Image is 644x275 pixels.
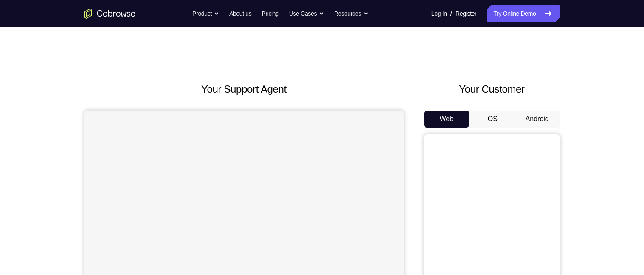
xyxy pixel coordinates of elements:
button: iOS [469,111,515,128]
button: Android [515,111,560,128]
a: Go to the home page [84,9,135,19]
button: Web [424,111,470,128]
a: Pricing [262,5,278,22]
button: Product [192,5,219,22]
a: Log In [431,5,447,22]
button: Resources [334,5,368,22]
a: Try Online Demo [487,5,560,22]
h2: Your Support Agent [84,82,404,97]
a: Register [456,5,476,22]
button: Use Cases [289,5,324,22]
a: About us [229,5,251,22]
span: / [450,9,452,19]
h2: Your Customer [424,82,560,97]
